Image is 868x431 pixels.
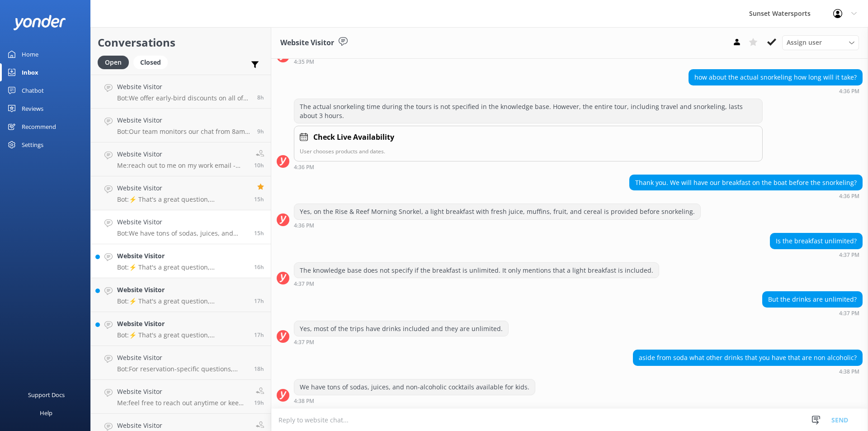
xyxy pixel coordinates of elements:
a: Website VisitorBot:We have tons of sodas, juices, and non-alcoholic cocktails available for kids.15h [91,210,271,244]
h4: Website Visitor [117,285,247,295]
strong: 4:37 PM [294,340,314,345]
div: 03:38pm 18-Aug-2025 (UTC -05:00) America/Cancun [633,368,863,374]
h4: Website Visitor [117,115,250,125]
p: Bot: ⚡ That's a great question, unfortunately I do not know the answer. I'm going to reach out to... [117,195,247,204]
div: Yes, on the Rise & Reef Morning Snorkel, a light breakfast with fresh juice, muffins, fruit, and ... [294,204,700,219]
div: Reviews [22,99,43,118]
span: 02:29pm 18-Aug-2025 (UTC -05:00) America/Cancun [254,297,264,305]
a: Website VisitorBot:⚡ That's a great question, unfortunately I do not know the answer. I'm going t... [91,176,271,210]
div: 03:37pm 18-Aug-2025 (UTC -05:00) America/Cancun [770,251,863,258]
strong: 4:36 PM [294,223,314,228]
div: 03:38pm 18-Aug-2025 (UTC -05:00) America/Cancun [294,398,535,404]
span: 09:32pm 18-Aug-2025 (UTC -05:00) America/Cancun [257,128,264,135]
h4: Website Visitor [117,217,247,227]
a: Website VisitorBot:⚡ That's a great question, unfortunately I do not know the answer. I'm going t... [91,278,271,312]
h4: Website Visitor [117,319,247,329]
div: The actual snorkeling time during the tours is not specified in the knowledge base. However, the ... [294,99,762,123]
div: Closed [133,56,168,69]
h4: Website Visitor [117,421,219,431]
div: aside from soda what other drinks that you have that are non alcoholic? [633,350,862,365]
span: 01:27pm 18-Aug-2025 (UTC -05:00) America/Cancun [254,365,264,373]
strong: 4:37 PM [839,252,859,258]
div: Open [98,56,129,69]
h4: Website Visitor [117,82,250,92]
h4: Website Visitor [117,251,247,261]
div: Recommend [22,118,56,136]
div: 03:37pm 18-Aug-2025 (UTC -05:00) America/Cancun [294,280,659,287]
h4: Website Visitor [117,387,247,397]
div: We have tons of sodas, juices, and non-alcoholic cocktails available for kids. [294,379,535,395]
span: 10:42pm 18-Aug-2025 (UTC -05:00) America/Cancun [257,94,264,101]
div: 03:36pm 18-Aug-2025 (UTC -05:00) America/Cancun [294,164,763,170]
p: Bot: Our team monitors our chat from 8am to 8pm and will be with you shortly. If you'd like to ca... [117,128,250,136]
span: 11:56am 18-Aug-2025 (UTC -05:00) America/Cancun [254,399,264,407]
span: 03:43pm 18-Aug-2025 (UTC -05:00) America/Cancun [254,195,264,203]
p: Me: reach out to me on my work email - [EMAIL_ADDRESS][DOMAIN_NAME] - and I will assist in stream... [117,161,247,170]
div: Help [40,404,52,422]
strong: 4:37 PM [294,281,314,287]
div: Yes, most of the trips have drinks included and they are unlimited. [294,321,508,336]
div: how about the actual snorkeling how long will it take? [689,70,862,85]
p: User chooses products and dates. [300,147,757,156]
span: Assign user [787,38,822,47]
a: Open [98,57,133,67]
h4: Check Live Availability [313,132,394,143]
p: Me: feel free to reach out anytime or keep that link regards congrats again [117,399,247,407]
div: 03:36pm 18-Aug-2025 (UTC -05:00) America/Cancun [689,88,863,94]
a: Closed [133,57,172,67]
a: Website VisitorBot:⚡ That's a great question, unfortunately I do not know the answer. I'm going t... [91,244,271,278]
div: But the drinks are unlimited? [763,292,862,307]
a: Website VisitorMe:feel free to reach out anytime or keep that link regards congrats again19h [91,380,271,414]
div: Settings [22,136,43,154]
p: Bot: ⚡ That's a great question, unfortunately I do not know the answer. I'm going to reach out to... [117,331,247,339]
h4: Website Visitor [117,353,247,363]
div: 03:36pm 18-Aug-2025 (UTC -05:00) America/Cancun [629,193,863,199]
div: Inbox [22,63,38,81]
span: 09:14pm 18-Aug-2025 (UTC -05:00) America/Cancun [254,161,264,169]
span: 03:26pm 18-Aug-2025 (UTC -05:00) America/Cancun [254,263,264,271]
div: Home [22,45,38,63]
img: yonder-white-logo.png [14,15,66,30]
div: 03:37pm 18-Aug-2025 (UTC -05:00) America/Cancun [294,339,509,345]
strong: 4:37 PM [839,311,859,316]
div: Support Docs [28,386,65,404]
div: The knowledge base does not specify if the breakfast is unlimited. It only mentions that a light ... [294,263,659,278]
strong: 4:38 PM [839,369,859,374]
div: Is the breakfast unlimited? [770,233,862,249]
strong: 4:38 PM [294,398,314,404]
h4: Website Visitor [117,149,247,159]
strong: 4:36 PM [839,89,859,94]
strong: 4:36 PM [294,165,314,170]
a: Website VisitorBot:⚡ That's a great question, unfortunately I do not know the answer. I'm going t... [91,312,271,346]
div: 03:35pm 18-Aug-2025 (UTC -05:00) America/Cancun [294,58,639,65]
h2: Conversations [98,34,264,51]
strong: 4:35 PM [294,59,314,65]
a: Website VisitorBot:We offer early-bird discounts on all of our morning trips. When you book direc... [91,75,271,109]
a: Website VisitorBot:Our team monitors our chat from 8am to 8pm and will be with you shortly. If yo... [91,109,271,142]
p: Bot: We have tons of sodas, juices, and non-alcoholic cocktails available for kids. [117,229,247,237]
a: Website VisitorMe:reach out to me on my work email - [EMAIL_ADDRESS][DOMAIN_NAME] - and I will as... [91,142,271,176]
span: 03:38pm 18-Aug-2025 (UTC -05:00) America/Cancun [254,229,264,237]
div: Assign User [782,35,859,50]
p: Bot: For reservation-specific questions, please call our call center at [PHONE_NUMBER]. They will... [117,365,247,373]
p: Bot: ⚡ That's a great question, unfortunately I do not know the answer. I'm going to reach out to... [117,297,247,305]
div: Chatbot [22,81,44,99]
div: 03:37pm 18-Aug-2025 (UTC -05:00) America/Cancun [762,310,863,316]
div: 03:36pm 18-Aug-2025 (UTC -05:00) America/Cancun [294,222,701,228]
p: Bot: We offer early-bird discounts on all of our morning trips. When you book direct, we guarante... [117,94,250,102]
a: Website VisitorBot:For reservation-specific questions, please call our call center at [PHONE_NUMB... [91,346,271,380]
strong: 4:36 PM [839,194,859,199]
h3: Website Visitor [280,37,334,49]
span: 01:49pm 18-Aug-2025 (UTC -05:00) America/Cancun [254,331,264,339]
div: Thank you. We will have our breakfast on the boat before the snorkeling? [630,175,862,190]
p: Bot: ⚡ That's a great question, unfortunately I do not know the answer. I'm going to reach out to... [117,263,247,271]
h4: Website Visitor [117,183,247,193]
